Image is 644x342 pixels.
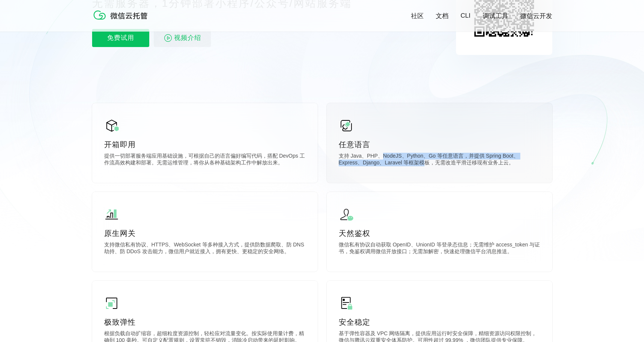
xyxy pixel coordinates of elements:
[104,317,306,327] p: 极致弹性
[104,139,306,150] p: 开箱即用
[339,139,540,150] p: 任意语言
[411,12,424,20] a: 社区
[520,12,552,20] a: 微信云开发
[92,8,152,23] img: 微信云托管
[104,153,306,168] p: 提供一切部署服务端应用基础设施，可根据自己的语言偏好编写代码，搭配 DevOps 工作流高效构建和部署。无需运维管理，将你从各种基础架构工作中解放出来。
[339,317,540,327] p: 安全稳定
[339,228,540,239] p: 天然鉴权
[436,12,449,20] a: 文档
[104,228,306,239] p: 原生网关
[339,153,540,168] p: 支持 Java、PHP、NodeJS、Python、Go 等任意语言，并提供 Spring Boot、Express、Django、Laravel 等框架模板，无需改造平滑迁移现有业务上云。
[164,33,173,43] img: video_play.svg
[92,17,152,24] a: 微信云托管
[339,242,540,257] p: 微信私有协议自动获取 OpenID、UnionID 等登录态信息；无需维护 access_token 与证书，免鉴权调用微信开放接口；无需加解密，快速处理微信平台消息推送。
[92,29,149,47] p: 免费试用
[483,12,508,20] a: 调试工具
[461,12,470,20] a: CLI
[174,29,201,47] span: 视频介绍
[104,242,306,257] p: 支持微信私有协议、HTTPS、WebSocket 等多种接入方式，提供防数据爬取、防 DNS 劫持、防 DDoS 攻击能力，微信用户就近接入，拥有更快、更稳定的安全网络。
